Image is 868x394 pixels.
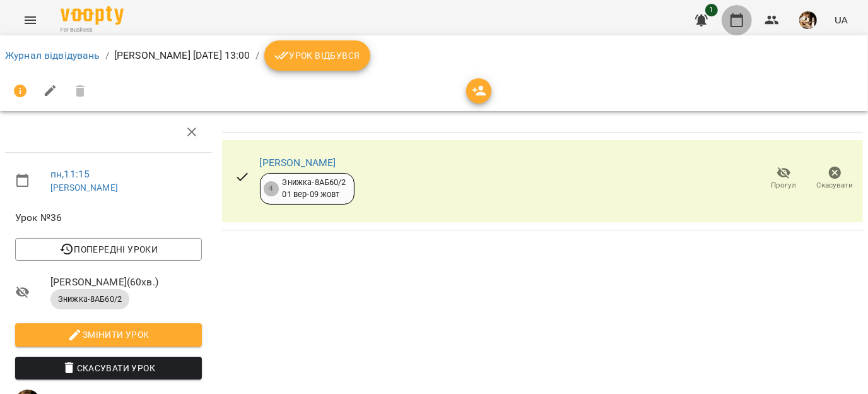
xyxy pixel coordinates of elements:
[260,157,336,169] a: [PERSON_NAME]
[15,238,202,261] button: Попередні уроки
[799,11,817,29] img: 0162ea527a5616b79ea1cf03ccdd73a5.jpg
[25,361,192,376] span: Скасувати Урок
[15,323,202,346] button: Змінити урок
[50,275,202,290] span: [PERSON_NAME] ( 60 хв. )
[25,242,192,257] span: Попередні уроки
[50,182,118,193] a: [PERSON_NAME]
[15,5,45,35] button: Menu
[809,161,860,196] button: Скасувати
[705,4,718,16] span: 1
[771,180,797,191] span: Прогул
[283,177,346,200] div: Знижка-8АБ60/2 01 вер - 09 жовт
[5,40,863,71] nav: breadcrumb
[817,180,853,191] span: Скасувати
[264,40,370,71] button: Урок відбувся
[105,48,109,63] li: /
[255,48,259,63] li: /
[61,6,124,25] img: Voopty Logo
[5,49,100,61] a: Журнал відвідувань
[274,48,360,63] span: Урок відбувся
[25,327,192,342] span: Змінити урок
[50,168,90,180] a: пн , 11:15
[15,210,202,225] span: Урок №36
[835,13,848,27] span: UA
[758,161,809,196] button: Прогул
[15,357,202,379] button: Скасувати Урок
[264,181,279,196] div: 4
[50,294,129,305] span: Знижка-8АБ60/2
[61,26,124,34] span: For Business
[114,48,250,63] p: [PERSON_NAME] [DATE] 13:00
[830,8,853,32] button: UA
